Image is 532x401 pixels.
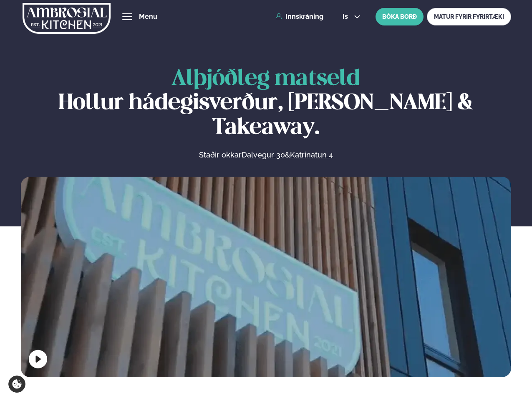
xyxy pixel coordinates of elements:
[427,8,511,25] a: MATUR FYRIR FYRIRTÆKI
[122,12,132,22] button: hamburger
[21,67,511,140] h1: Hollur hádegisverður, [PERSON_NAME] & Takeaway.
[290,150,333,160] a: Katrinatun 4
[23,1,111,36] img: logo
[336,13,367,20] button: is
[8,376,25,393] a: Cookie settings
[343,13,350,20] span: is
[376,8,424,25] button: BÓKA BORÐ
[108,150,424,160] p: Staðir okkar &
[171,69,360,89] span: Alþjóðleg matseld
[242,150,285,160] a: Dalvegur 30
[275,13,323,20] a: Innskráning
